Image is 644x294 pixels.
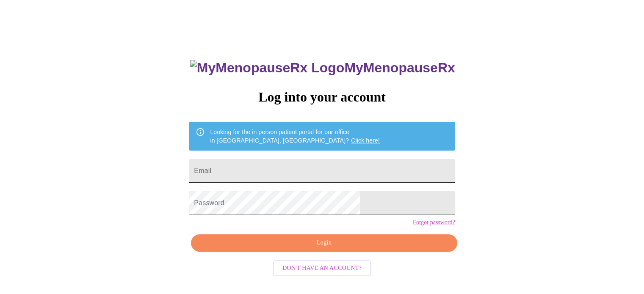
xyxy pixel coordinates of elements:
[191,234,457,252] button: Login
[190,60,344,76] img: MyMenopauseRx Logo
[413,219,455,226] a: Forgot password?
[351,137,380,144] a: Click here!
[210,124,380,148] div: Looking for the in person patient portal for our office in [GEOGRAPHIC_DATA], [GEOGRAPHIC_DATA]?
[201,238,447,248] span: Login
[282,263,362,274] span: Don't have an account?
[271,264,373,271] a: Don't have an account?
[189,89,455,105] h3: Log into your account
[273,260,371,277] button: Don't have an account?
[190,60,455,76] h3: MyMenopauseRx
